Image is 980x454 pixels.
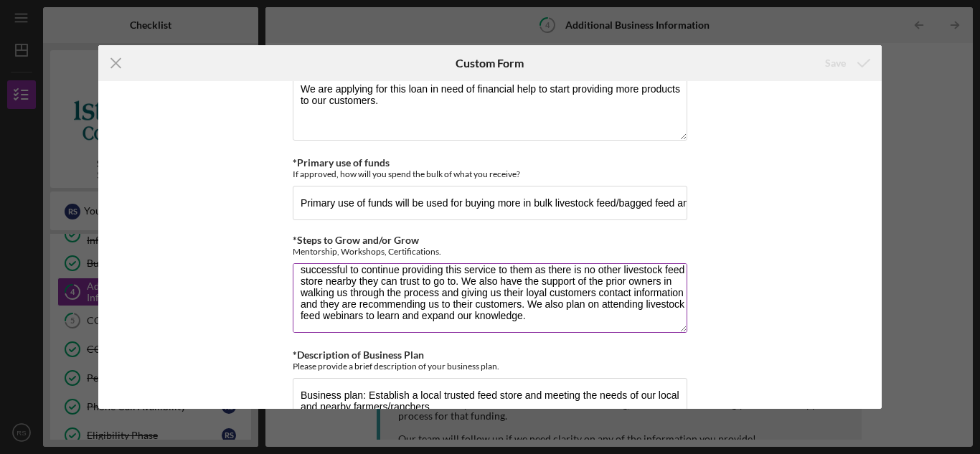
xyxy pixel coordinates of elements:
[293,263,687,332] textarea: Our priority key is to give excellent customer service to strive to keep happy and loyal customer...
[293,169,687,179] div: If approved, how will you spend the bulk of what you receive?
[293,361,687,372] div: Please provide a brief description of your business plan.
[293,349,424,361] label: *Description of Business Plan
[825,49,846,77] div: Save
[293,72,687,141] textarea: We are applying for this loan in need of financial help to start providing more products to our c...
[293,234,419,246] label: *Steps to Grow and/or Grow
[293,378,687,447] textarea: Business plan: Establish a local trusted feed store and meeting the needs of our local and nearby...
[456,57,524,70] h6: Custom Form
[811,49,882,77] button: Save
[293,246,687,257] div: Mentorship, Workshops, Certifications.
[293,156,390,169] label: *Primary use of funds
